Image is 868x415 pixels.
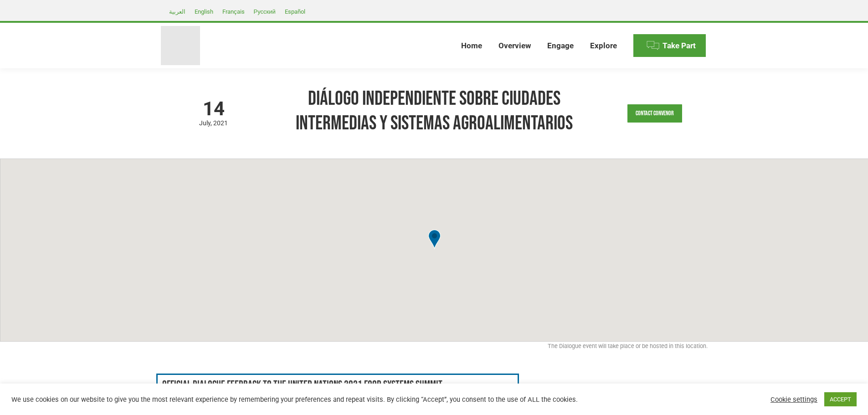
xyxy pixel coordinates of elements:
[161,342,708,355] div: The Dialogue event will take place or be hosted in this location.
[646,39,660,52] img: Menu icon
[213,119,228,127] span: 2021
[161,26,200,65] img: Food Systems Summit Dialogues
[161,99,267,118] span: 14
[547,41,574,51] span: Engage
[195,8,213,15] span: English
[169,8,185,15] span: العربية
[254,8,276,15] span: Русский
[770,395,817,404] a: Cookie settings
[663,41,696,51] span: Take Part
[199,119,213,127] span: July
[590,41,617,51] span: Explore
[164,6,190,17] a: العربية
[627,104,682,123] a: Contact Convenor
[280,6,310,17] a: Español
[190,6,218,17] a: English
[276,87,593,136] h1: Diálogo independiente sobre Ciudades Intermedias y Sistemas Agroalimentarios
[249,6,280,17] a: Русский
[11,395,603,404] div: We use cookies on our website to give you the most relevant experience by remembering your prefer...
[222,8,245,15] span: Français
[498,41,531,51] span: Overview
[824,392,857,406] a: ACCEPT
[461,41,482,51] span: Home
[162,379,514,390] h3: Official Dialogue Feedback to the United Nations 2021 Food Systems Summit
[285,8,305,15] span: Español
[218,6,249,17] a: Français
